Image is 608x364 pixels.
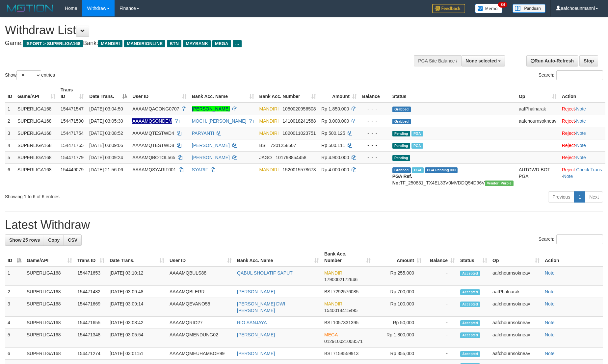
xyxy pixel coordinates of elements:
td: Rp 255,000 [373,267,424,286]
th: Status: activate to sort column ascending [458,248,490,267]
a: Show 25 rows [5,234,44,246]
td: aafchournsokneav [490,317,542,329]
img: panduan.png [513,4,545,13]
th: Balance: activate to sort column ascending [424,248,458,267]
td: 154471348 [75,329,107,348]
a: [PERSON_NAME] [192,155,230,160]
td: - [424,286,458,298]
th: Date Trans.: activate to sort column ascending [107,248,167,267]
span: Pending [392,131,410,136]
span: CSV [68,237,77,243]
td: 5 [5,329,24,348]
td: [DATE] 03:01:51 [107,348,167,360]
a: Previous [548,191,574,203]
td: [DATE] 03:09:14 [107,298,167,317]
span: Pending [392,155,410,161]
td: · · [559,163,605,189]
img: Button%20Memo.svg [475,4,503,13]
td: aafchournsokneav [516,115,559,127]
th: Status [390,84,516,103]
span: 154471547 [61,106,84,111]
td: 154471274 [75,348,107,360]
a: Note [545,289,555,294]
a: [PERSON_NAME] [237,289,275,294]
td: - [424,348,458,360]
td: [DATE] 03:10:12 [107,267,167,286]
td: SUPERLIGA168 [15,103,58,115]
td: 3 [5,298,24,317]
th: Amount: activate to sort column ascending [373,248,424,267]
div: - - - [362,106,387,112]
td: SUPERLIGA168 [24,329,75,348]
span: Accepted [460,320,480,326]
img: Feedback.jpg [432,4,465,13]
td: SUPERLIGA168 [15,151,58,163]
span: Marked by aafmaleo [411,143,423,149]
a: Reject [562,118,575,124]
th: Bank Acc. Name: activate to sort column ascending [189,84,257,103]
td: - [424,329,458,348]
td: SUPERLIGA168 [24,298,75,317]
span: BSI [324,351,332,356]
td: aafchournsokneav [490,348,542,360]
div: - - - [362,166,387,173]
span: MANDIRI [324,301,344,306]
td: SUPERLIGA168 [24,286,75,298]
a: Note [563,174,573,179]
span: Rp 500.125 [321,131,345,136]
a: Note [545,320,555,325]
a: Note [576,131,586,136]
span: Grabbed [392,167,411,173]
span: Copy [48,237,60,243]
td: SUPERLIGA168 [24,348,75,360]
span: Rp 500.111 [321,143,345,148]
span: Copy 101798854458 to clipboard [276,155,306,160]
td: [DATE] 03:09:48 [107,286,167,298]
td: SUPERLIGA168 [15,139,58,151]
th: Bank Acc. Number: activate to sort column ascending [257,84,319,103]
td: - [424,317,458,329]
div: Showing 1 to 6 of 6 entries [5,191,249,200]
span: Accepted [460,289,480,295]
th: Op: activate to sort column ascending [490,248,542,267]
span: Rp 3.000.000 [321,118,349,124]
select: Showentries [16,70,41,80]
span: BSI [324,320,332,325]
td: [DATE] 03:08:42 [107,317,167,329]
span: 154449079 [61,167,84,172]
span: Grabbed [392,119,411,124]
div: - - - [362,130,387,136]
td: Rp 355,000 [373,348,424,360]
td: TF_250831_TX4EL33V0MVDDQ54D96V [390,163,516,189]
td: Rp 1,800,000 [373,329,424,348]
span: BSI [324,289,332,294]
label: Search: [539,70,603,80]
span: [DATE] 03:05:30 [89,118,123,124]
td: aafPhalnarak [516,103,559,115]
td: Rp 700,000 [373,286,424,298]
a: Reject [562,155,575,160]
td: SUPERLIGA168 [15,115,58,127]
span: MANDIRI [259,118,279,124]
span: ... [233,40,242,47]
td: SUPERLIGA168 [15,163,58,189]
span: MAYBANK [183,40,211,47]
span: Copy 1790002172646 to clipboard [324,277,357,282]
label: Search: [539,234,603,244]
a: Next [585,191,603,203]
span: MANDIRI [98,40,122,47]
td: · [559,103,605,115]
input: Search: [556,234,603,244]
span: Copy 1057331395 to clipboard [333,320,358,325]
a: Run Auto-Refresh [526,55,578,66]
a: Reject [562,131,575,136]
span: Copy 1540014415495 to clipboard [324,308,357,313]
span: AAAAMQBOTOL565 [132,155,175,160]
td: 2 [5,115,15,127]
td: Rp 100,000 [373,298,424,317]
th: Balance [359,84,390,103]
a: CSV [64,234,82,246]
span: Nama rekening ada tanda titik/strip, harap diedit [132,118,172,124]
td: SUPERLIGA168 [24,317,75,329]
td: aafPhalnarak [490,286,542,298]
